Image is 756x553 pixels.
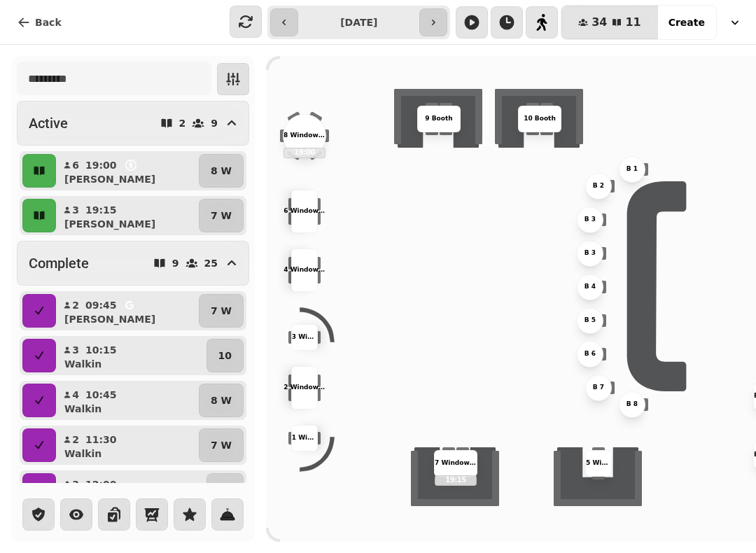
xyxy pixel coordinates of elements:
[625,17,640,28] span: 11
[584,349,596,359] p: B 6
[204,258,218,268] p: 25
[199,384,244,417] button: 8 W
[584,282,596,292] p: B 4
[626,400,638,409] p: B 8
[172,258,179,268] p: 9
[64,172,155,186] p: [PERSON_NAME]
[283,131,325,141] p: 8 Window Booth
[218,349,232,363] p: 10
[668,17,705,27] span: Create
[59,339,204,372] button: 310:15Walkin
[283,383,325,393] p: 2 Window Booth
[586,458,611,468] p: 5 Window Table
[71,343,80,357] p: 3
[17,241,249,286] button: Complete925
[211,164,232,178] p: 8 W
[524,114,556,124] p: 10 Booth
[59,473,204,507] button: 312:00
[64,402,101,416] p: Walkin
[85,477,117,491] p: 12:00
[85,158,117,172] p: 19:00
[64,217,155,231] p: [PERSON_NAME]
[206,339,244,372] button: 10
[35,17,62,27] span: Back
[584,215,596,225] p: B 3
[199,428,244,462] button: 7 W
[59,199,196,232] button: 319:15[PERSON_NAME]
[283,265,325,275] p: 4 Window Table
[283,206,325,216] p: 6 Window Booth
[64,447,101,461] p: Walkin
[71,158,80,172] p: 6
[59,294,196,328] button: 209:45[PERSON_NAME]
[584,248,596,258] p: B 3
[211,438,232,452] p: 7 W
[211,393,232,407] p: 8 W
[85,433,117,447] p: 11:30
[85,203,117,217] p: 19:15
[206,473,244,507] button: 10
[211,118,218,128] p: 9
[284,148,325,157] p: 19:00
[657,6,716,39] button: Create
[64,312,155,326] p: [PERSON_NAME]
[425,114,452,124] p: 9 Booth
[211,209,232,223] p: 7 W
[6,8,73,36] button: Back
[17,101,249,146] button: Active29
[85,388,117,402] p: 10:45
[561,6,658,39] button: 3411
[211,304,232,318] p: 7 W
[29,253,89,273] h2: Complete
[199,294,244,328] button: 7 W
[59,154,196,188] button: 619:00[PERSON_NAME]
[591,17,607,28] span: 34
[593,383,604,393] p: B 7
[71,298,80,312] p: 2
[292,332,317,342] p: 3 Window Table
[29,113,68,133] h2: Active
[292,433,317,443] p: 1 Window Booth
[71,388,80,402] p: 4
[179,118,186,128] p: 2
[59,428,196,462] button: 211:30Walkin
[85,298,117,312] p: 09:45
[59,384,196,417] button: 410:45Walkin
[85,343,117,357] p: 10:15
[584,316,596,325] p: B 5
[626,164,638,174] p: B 1
[435,476,476,485] p: 19:15
[435,458,477,468] p: 7 Window Booth
[71,433,80,447] p: 2
[199,199,244,232] button: 7 W
[71,477,80,491] p: 3
[199,154,244,188] button: 8 W
[71,203,80,217] p: 3
[64,357,101,371] p: Walkin
[593,181,604,191] p: B 2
